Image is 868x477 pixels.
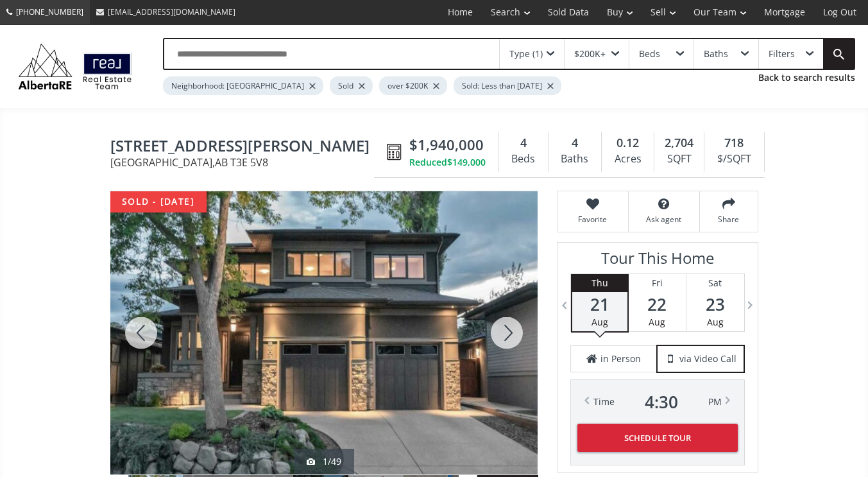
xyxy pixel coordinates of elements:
div: sold - [DATE] [110,191,207,212]
div: 4 [555,135,595,152]
div: over $200K [379,76,447,95]
div: Beds [506,150,541,169]
div: Type (1) [509,49,543,58]
span: Aug [591,316,608,328]
span: 21 [572,295,627,313]
div: 1/49 [307,455,341,468]
span: in Person [600,352,641,365]
span: [EMAIL_ADDRESS][DOMAIN_NAME] [108,6,235,17]
div: Sold: Less than [DATE] [454,76,561,95]
span: [GEOGRAPHIC_DATA] , AB T3E 5V8 [110,157,380,168]
span: [PHONE_NUMBER] [16,6,83,17]
div: $/SQFT [711,150,757,169]
div: 0.12 [608,135,647,152]
div: Baths [555,150,595,169]
button: Schedule Tour [577,424,738,452]
span: 6203 Lloyd Crescent SW [110,137,380,157]
div: Reduced [409,156,486,169]
span: 23 [686,295,744,313]
img: Logo [13,40,137,92]
div: SQFT [661,150,697,169]
div: Acres [608,150,647,169]
span: Aug [649,316,665,328]
div: Sold [330,76,373,95]
a: Back to search results [758,71,855,84]
span: $1,940,000 [409,135,484,155]
div: Time PM [593,393,722,411]
span: Favorite [564,214,622,225]
span: via Video Call [679,352,736,365]
span: 2,704 [665,135,694,152]
span: 22 [629,295,686,313]
div: $200K+ [574,49,606,58]
div: 718 [711,135,757,152]
div: Fri [629,274,686,292]
span: Ask agent [635,214,693,225]
div: Filters [769,49,795,58]
div: 6203 Lloyd Crescent SW Calgary, AB T3E 5V8 - Photo 1 of 49 [110,191,538,474]
div: Sat [686,274,744,292]
div: Neighborhood: [GEOGRAPHIC_DATA] [163,76,323,95]
h3: Tour This Home [570,249,745,273]
span: Share [706,214,751,225]
div: 4 [506,135,541,152]
span: 4 : 30 [645,393,678,411]
span: $149,000 [447,156,486,169]
div: Beds [639,49,660,58]
div: Thu [572,274,627,292]
div: Baths [704,49,728,58]
span: Aug [707,316,724,328]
